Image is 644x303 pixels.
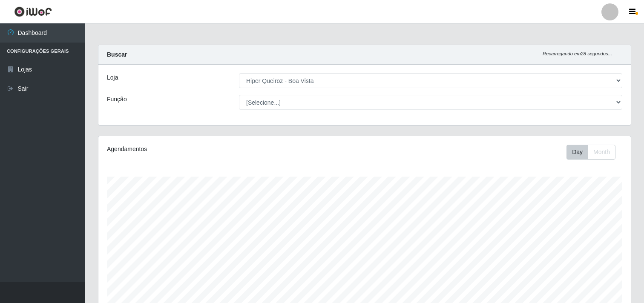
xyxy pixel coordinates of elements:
button: Day [566,145,588,160]
label: Função [107,95,127,104]
div: Toolbar with button groups [566,145,622,160]
button: Month [588,145,615,160]
label: Loja [107,73,118,82]
strong: Buscar [107,51,127,58]
div: First group [566,145,615,160]
img: CoreUI Logo [14,6,52,17]
div: Agendamentos [107,145,314,154]
i: Recarregando em 28 segundos... [543,51,612,56]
